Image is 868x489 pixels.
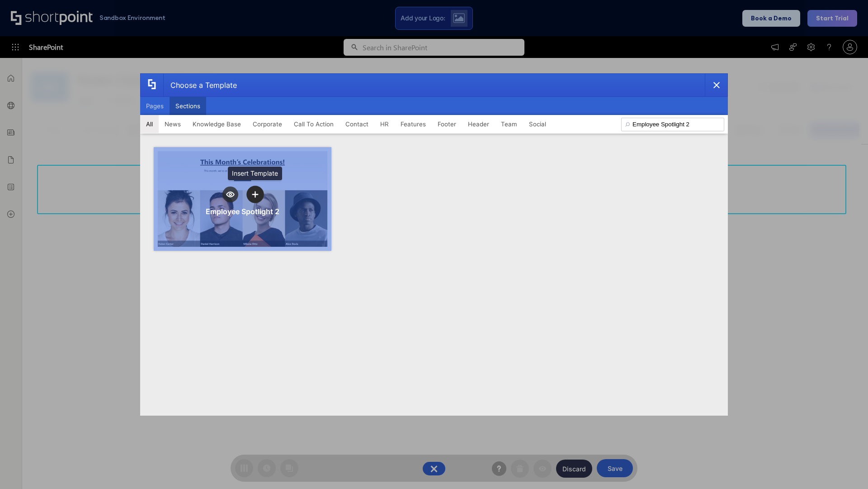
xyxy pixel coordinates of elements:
iframe: Chat Widget [823,446,868,489]
button: Features [395,115,432,133]
button: Contact [340,115,374,133]
button: HR [374,115,395,133]
button: Social [523,115,552,133]
button: Call To Action [288,115,340,133]
div: template selector [140,73,728,416]
button: Pages [140,97,170,115]
button: All [140,115,159,133]
button: Knowledge Base [187,115,247,133]
input: Search [621,118,724,131]
button: Footer [432,115,462,133]
button: Corporate [247,115,288,133]
button: Header [462,115,495,133]
button: Team [495,115,523,133]
div: Choose a Template [163,74,237,96]
button: Sections [170,97,206,115]
button: News [159,115,187,133]
div: Employee Spotlight 2 [206,207,279,216]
